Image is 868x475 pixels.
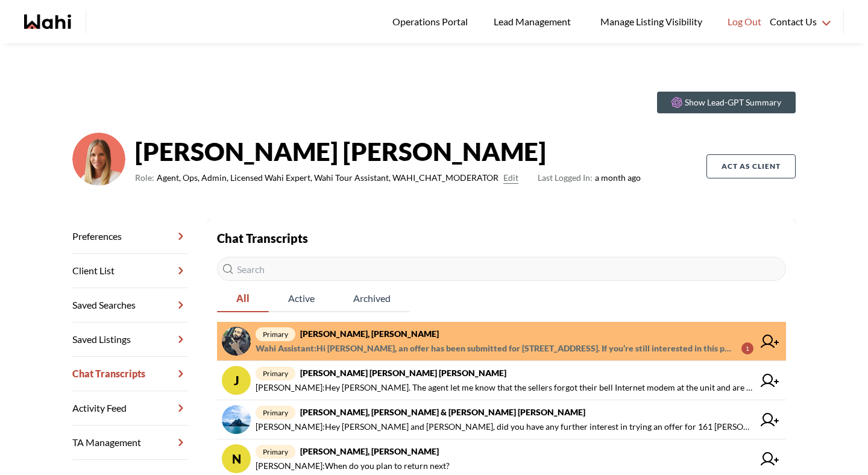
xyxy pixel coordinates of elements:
a: Client List [72,254,188,288]
button: Show Lead-GPT Summary [657,92,796,113]
span: primary [256,366,295,380]
strong: [PERSON_NAME] [PERSON_NAME] [PERSON_NAME] [300,368,506,378]
span: a month ago [538,171,641,185]
span: Lead Management [494,14,575,30]
span: Agent, Ops, Admin, Licensed Wahi Expert, Wahi Tour Assistant, WAHI_CHAT_MODERATOR [157,171,498,185]
span: Active [269,286,334,311]
button: Active [269,286,334,312]
div: N [222,444,251,473]
button: Archived [334,286,410,312]
span: primary [256,445,295,459]
strong: [PERSON_NAME], [PERSON_NAME] & [PERSON_NAME] [PERSON_NAME] [300,407,585,417]
a: Activity Feed [72,391,188,426]
span: Log Out [728,14,761,30]
a: Chat Transcripts [72,357,188,391]
span: Operations Portal [392,14,472,30]
p: Show Lead-GPT Summary [685,96,781,109]
span: primary [256,406,295,420]
button: Edit [503,171,518,185]
span: Wahi Assistant : Hi [PERSON_NAME], an offer has been submitted for [STREET_ADDRESS]. If you’re st... [256,341,732,356]
a: Wahi homepage [24,14,71,29]
span: Archived [334,286,410,311]
img: chat avatar [222,327,251,356]
img: 0f07b375cde2b3f9.png [72,133,125,186]
a: primary[PERSON_NAME], [PERSON_NAME]Wahi Assistant:Hi [PERSON_NAME], an offer has been submitted f... [217,322,786,361]
a: TA Management [72,426,188,460]
div: 1 [741,342,753,354]
div: J [222,366,251,395]
a: primary[PERSON_NAME], [PERSON_NAME] & [PERSON_NAME] [PERSON_NAME][PERSON_NAME]:Hey [PERSON_NAME] ... [217,400,786,439]
strong: [PERSON_NAME] [PERSON_NAME] [135,133,641,169]
span: primary [256,327,295,341]
strong: [PERSON_NAME], [PERSON_NAME] [300,446,439,456]
img: chat avatar [222,405,251,434]
span: All [217,286,269,311]
button: All [217,286,269,312]
button: Act as Client [706,154,796,178]
input: Search [217,257,786,281]
span: [PERSON_NAME] : When do you plan to return next? [256,459,450,473]
a: Saved Searches [72,288,188,322]
a: Saved Listings [72,322,188,357]
a: Jprimary[PERSON_NAME] [PERSON_NAME] [PERSON_NAME][PERSON_NAME]:Hey [PERSON_NAME]. The agent let m... [217,361,786,400]
span: Manage Listing Visibility [597,14,706,30]
span: [PERSON_NAME] : Hey [PERSON_NAME]. The agent let me know that the sellers forgot their bell Inter... [256,380,753,395]
span: [PERSON_NAME] : Hey [PERSON_NAME] and [PERSON_NAME], did you have any further interest in trying ... [256,420,753,434]
a: Preferences [72,219,188,254]
span: Role: [135,171,154,185]
strong: Chat Transcripts [217,231,308,245]
strong: [PERSON_NAME], [PERSON_NAME] [300,329,439,339]
span: Last Logged In: [538,172,593,183]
